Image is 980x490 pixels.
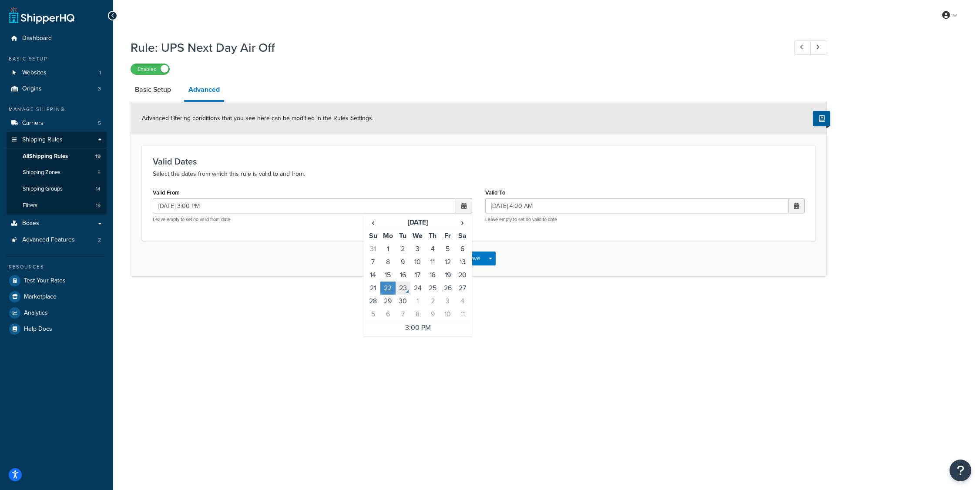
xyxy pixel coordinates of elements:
[455,295,470,308] td: 4
[366,268,380,282] td: 14
[7,106,107,113] div: Manage Shipping
[22,35,52,42] span: Dashboard
[440,282,455,295] td: 26
[366,282,380,295] td: 21
[23,169,60,176] span: Shipping Zones
[455,255,470,268] td: 13
[24,326,52,333] span: Help Docs
[425,295,440,308] td: 2
[410,255,425,268] td: 10
[440,242,455,255] td: 5
[22,69,47,77] span: Websites
[24,277,66,285] span: Test Your Rates
[7,289,107,305] a: Marketplace
[396,282,410,295] td: 23
[153,169,805,179] p: Select the dates from which this rule is valid to and from.
[410,282,425,295] td: 24
[7,148,107,164] a: AllShipping Rules19
[96,185,101,193] span: 14
[425,268,440,282] td: 18
[184,79,224,102] a: Advanced
[24,309,48,317] span: Analytics
[485,189,505,196] label: Valid To
[462,252,486,265] button: Save
[7,115,107,131] a: Carriers5
[396,308,410,321] td: 7
[810,40,827,55] a: Next Record
[396,229,410,243] th: Tu
[7,273,107,289] a: Test Your Rates
[456,216,470,228] span: ›
[380,295,395,308] td: 29
[7,198,107,214] li: Filters
[366,321,470,335] td: 3:00 PM
[7,115,107,131] li: Carriers
[380,229,395,243] th: Mo
[380,308,395,321] td: 6
[97,169,101,176] span: 5
[22,220,39,227] span: Boxes
[23,153,68,160] span: All Shipping Rules
[95,153,101,160] span: 19
[410,242,425,255] td: 3
[425,255,440,268] td: 11
[23,185,63,193] span: Shipping Groups
[7,30,107,47] a: Dashboard
[131,64,169,74] label: Enabled
[7,263,107,271] div: Resources
[455,229,470,243] th: Sa
[7,321,107,337] a: Help Docs
[98,120,101,127] span: 5
[440,295,455,308] td: 3
[7,81,107,97] li: Origins
[153,157,805,166] h3: Valid Dates
[485,216,805,223] p: Leave empty to set no valid to date
[366,216,380,228] span: ‹
[366,255,380,268] td: 7
[440,229,455,243] th: Fr
[142,114,373,123] span: Advanced filtering conditions that you see here can be modified in the Rules Settings.
[7,181,107,197] li: Shipping Groups
[794,40,811,55] a: Previous Record
[455,242,470,255] td: 6
[7,232,107,248] li: Advanced Features
[22,85,42,93] span: Origins
[98,85,101,93] span: 3
[7,164,107,181] li: Shipping Zones
[7,164,107,181] a: Shipping Zones5
[366,229,380,243] th: Su
[396,295,410,308] td: 30
[7,65,107,81] li: Websites
[396,255,410,268] td: 9
[7,215,107,232] a: Boxes
[366,242,380,255] td: 31
[7,305,107,321] a: Analytics
[380,242,395,255] td: 1
[7,81,107,97] a: Origins3
[7,198,107,214] a: Filters19
[410,308,425,321] td: 8
[410,268,425,282] td: 17
[425,282,440,295] td: 25
[23,202,37,209] span: Filters
[410,295,425,308] td: 1
[153,189,180,196] label: Valid From
[455,268,470,282] td: 20
[99,69,101,77] span: 1
[7,55,107,63] div: Basic Setup
[22,236,75,244] span: Advanced Features
[425,308,440,321] td: 9
[380,216,455,229] th: [DATE]
[425,242,440,255] td: 4
[131,79,175,100] a: Basic Setup
[131,39,778,56] h1: Rule: UPS Next Day Air Off
[410,229,425,243] th: We
[366,295,380,308] td: 28
[380,282,395,295] td: 22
